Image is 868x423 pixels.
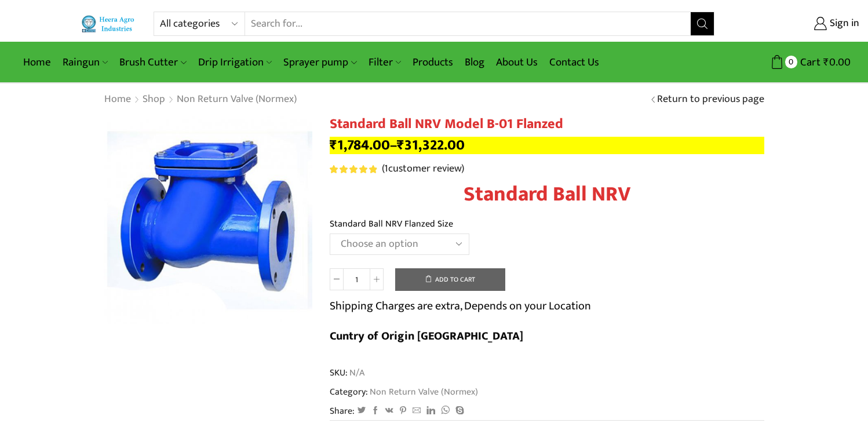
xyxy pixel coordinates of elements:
span: Sign in [827,16,859,31]
a: Filter [363,49,407,76]
span: 0 [785,56,797,68]
a: Products [407,49,459,76]
span: 1 [330,165,379,173]
span: SKU: [330,366,764,380]
span: Category: [330,385,478,399]
span: ₹ [823,53,829,71]
a: (1customer review) [382,162,464,177]
nav: Breadcrumb [104,92,297,107]
span: N/A [348,366,364,380]
input: Search for... [245,12,691,35]
input: Product quantity [344,268,370,290]
a: Return to previous page [657,92,764,107]
button: Add to cart [395,268,505,291]
span: 1 [384,160,388,177]
a: Brush Cutter [114,49,192,76]
a: Drip Irrigation [192,49,278,76]
a: Sprayer pump [278,49,362,76]
a: Home [17,49,57,76]
a: Blog [459,49,490,76]
p: Shipping Charges are extra, Depends on your Location [330,297,591,315]
span: ₹ [397,133,404,157]
h1: Standard Ball NRV Model B-01 Flanzed [330,116,764,133]
a: Non Return Valve (Normex) [176,92,297,107]
a: Shop [142,92,166,107]
span: Rated out of 5 based on customer rating [330,165,377,173]
span: Cart [797,54,820,70]
bdi: 0.00 [823,53,851,71]
a: Sign in [732,13,859,34]
a: Non Return Valve (Normex) [368,384,478,399]
span: Share: [330,404,355,418]
p: – [330,137,764,154]
bdi: 31,322.00 [397,133,465,157]
span: ₹ [330,133,337,157]
a: Contact Us [544,49,605,76]
a: Raingun [57,49,114,76]
bdi: 1,784.00 [330,133,390,157]
label: Standard Ball NRV Flanzed Size [330,217,453,231]
button: Search button [691,12,714,35]
div: Rated 5.00 out of 5 [330,165,377,173]
h1: Standard Ball NRV [330,182,764,207]
a: Home [104,92,132,107]
a: 0 Cart ₹0.00 [726,52,851,73]
b: Cuntry of Origin [GEOGRAPHIC_DATA] [330,326,523,346]
a: About Us [490,49,544,76]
